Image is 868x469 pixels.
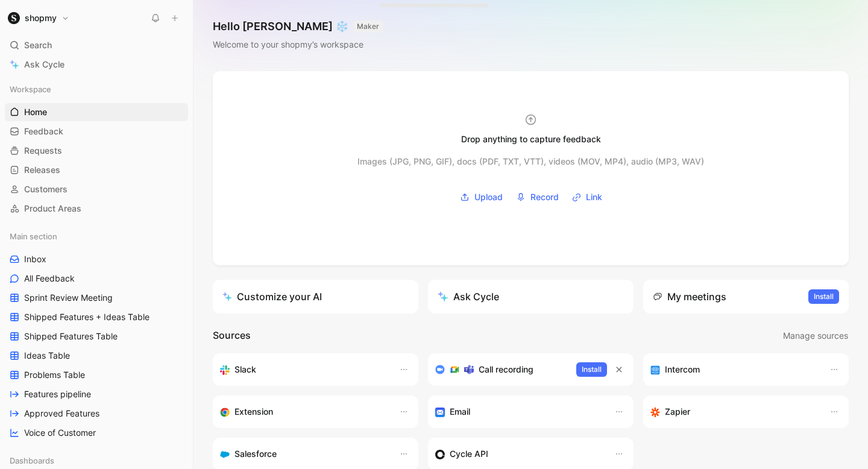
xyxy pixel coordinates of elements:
h3: Zapier [665,404,690,419]
span: Inbox [24,253,46,265]
a: Releases [5,161,188,179]
div: Images (JPG, PNG, GIF), docs (PDF, TXT, VTT), videos (MOV, MP4), audio (MP3, WAV) [357,154,704,169]
a: Shipped Features Table [5,327,188,345]
a: Customize your AI [213,280,418,313]
a: Product Areas [5,200,188,218]
span: Customers [24,183,68,195]
button: View actions [171,311,183,323]
h3: Salesforce [234,447,277,461]
span: Workspace [10,83,51,95]
a: Voice of Customer [5,424,188,442]
span: Home [24,106,47,118]
div: Welcome to your shopmy’s workspace [213,37,383,52]
button: Install [808,289,839,304]
button: MAKER [353,20,383,33]
div: Drop anything here to capture feedback [388,1,444,5]
div: Customize your AI [222,289,322,304]
div: Workspace [5,80,188,98]
span: Main section [10,230,57,242]
span: All Feedback [24,272,75,285]
div: Search [5,36,188,54]
button: shopmyshopmy [5,10,72,27]
div: Docs, images, videos, audio files, links & more [388,6,444,10]
a: Home [5,103,188,121]
h3: Intercom [665,362,700,377]
span: Ask Cycle [24,57,64,72]
span: Link [586,190,602,204]
button: Ask Cycle [428,280,634,313]
span: Search [24,38,52,52]
a: Ideas Table [5,347,188,365]
div: Record & transcribe meetings from Zoom, Meet & Teams. [435,362,567,377]
span: Releases [24,164,60,176]
a: Approved Features [5,404,188,423]
span: Product Areas [24,203,81,215]
span: Manage sources [783,329,848,343]
button: View actions [171,427,183,439]
a: Problems Table [5,366,188,384]
a: Customers [5,180,188,198]
span: Install [582,364,602,376]
span: Upload [474,190,503,204]
a: Inbox [5,250,188,268]
span: Install [814,291,834,303]
button: Record [512,188,563,206]
div: Main sectionInboxAll FeedbackSprint Review MeetingShipped Features + Ideas TableShipped Features ... [5,227,188,442]
div: Sync your customers, send feedback and get updates in Intercom [650,362,817,377]
div: Forward emails to your feedback inbox [435,404,602,419]
div: My meetings [653,289,726,304]
span: Features pipeline [24,388,91,400]
button: View actions [171,408,183,420]
h3: Slack [234,362,256,377]
button: View actions [171,388,183,400]
h1: Hello [PERSON_NAME] ❄️ [213,19,383,34]
h2: Sources [213,328,251,344]
a: Features pipeline [5,385,188,403]
a: Shipped Features + Ideas Table [5,308,188,326]
h3: Call recording [479,362,533,377]
button: View actions [171,330,183,342]
span: Sprint Review Meeting [24,292,113,304]
span: Feedback [24,125,63,137]
span: Ideas Table [24,350,70,362]
button: View actions [171,369,183,381]
div: Ask Cycle [438,289,499,304]
span: Shipped Features Table [24,330,118,342]
div: Capture feedback from anywhere on the web [220,404,387,419]
img: shopmy [8,12,20,24]
button: Manage sources [782,328,849,344]
button: View actions [171,272,183,285]
button: View actions [171,253,183,265]
span: Problems Table [24,369,85,381]
button: Link [568,188,606,206]
h3: Email [450,404,470,419]
div: Sync customers & send feedback from custom sources. Get inspired by our favorite use case [435,447,602,461]
span: Voice of Customer [24,427,96,439]
button: Install [576,362,607,377]
a: Sprint Review Meeting [5,289,188,307]
div: Drop anything to capture feedback [461,132,601,146]
h3: Extension [234,404,273,419]
span: Shipped Features + Ideas Table [24,311,149,323]
button: Upload [456,188,507,206]
button: View actions [171,350,183,362]
div: Capture feedback from thousands of sources with Zapier (survey results, recordings, sheets, etc). [650,404,817,419]
a: Feedback [5,122,188,140]
button: View actions [171,292,183,304]
div: Sync your customers, send feedback and get updates in Slack [220,362,387,377]
a: Ask Cycle [5,55,188,74]
span: Requests [24,145,62,157]
h3: Cycle API [450,447,488,461]
h1: shopmy [25,13,57,24]
a: All Feedback [5,269,188,288]
span: Record [530,190,559,204]
a: Requests [5,142,188,160]
span: Dashboards [10,455,54,467]
div: Main section [5,227,188,245]
span: Approved Features [24,408,99,420]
